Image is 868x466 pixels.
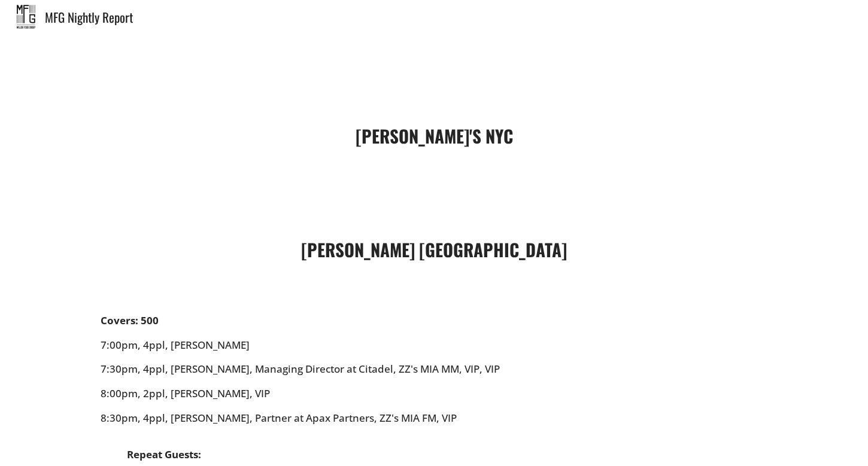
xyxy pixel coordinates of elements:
strong: Repeat Guests: [127,447,201,461]
img: mfg_nightly.jpeg [17,5,35,29]
strong: [PERSON_NAME] [GEOGRAPHIC_DATA] [301,236,567,262]
strong: Covers: 500 [101,313,159,327]
strong: [PERSON_NAME]'S NYC [356,123,513,148]
div: MFG Nightly Report [45,11,868,23]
